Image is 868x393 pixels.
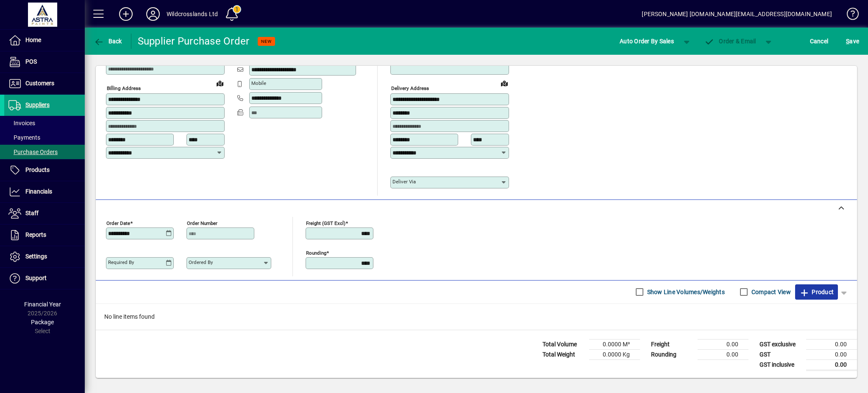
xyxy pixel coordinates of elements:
span: Package [31,319,54,326]
span: ave [846,34,859,48]
td: 0.00 [806,349,857,359]
button: Auto Order By Sales [615,34,678,49]
a: View on map [498,76,511,90]
span: Support [25,275,47,281]
span: Order & Email [704,38,756,45]
span: Customers [25,80,54,87]
mat-label: Required by [108,259,134,265]
td: Total Volume [538,339,589,349]
mat-label: Deliver via [392,179,416,185]
label: Compact View [750,288,791,296]
div: Wildcrosslands Ltd [167,7,218,21]
mat-label: Order date [106,220,130,226]
span: Products [25,166,50,173]
span: Suppliers [25,101,50,108]
mat-label: Rounding [306,250,326,255]
span: Invoices [8,120,35,126]
span: POS [25,58,37,65]
a: Purchase Orders [4,145,85,159]
td: 0.00 [698,349,748,359]
a: Products [4,160,85,181]
span: Purchase Orders [8,149,58,155]
button: Back [92,34,124,49]
mat-label: Mobile [251,80,266,86]
span: Payments [8,134,40,141]
button: Save [844,34,861,49]
a: View on map [213,76,227,90]
label: Show Line Volumes/Weights [645,288,725,296]
span: Reports [25,231,46,238]
span: NEW [261,39,272,44]
td: 0.00 [698,339,748,349]
a: Support [4,268,85,289]
td: Rounding [647,349,698,359]
button: Product [795,284,838,300]
a: Staff [4,203,85,224]
td: GST [755,349,806,359]
span: Auto Order By Sales [620,34,674,48]
span: Financial Year [24,301,61,308]
td: GST inclusive [755,359,806,370]
span: Cancel [810,34,829,48]
td: Freight [647,339,698,349]
span: Product [799,285,834,299]
mat-label: Ordered by [189,259,213,265]
td: 0.00 [806,339,857,349]
button: Order & Email [700,34,760,49]
span: Financials [25,188,52,195]
a: Customers [4,73,85,94]
a: Settings [4,246,85,267]
a: Payments [4,130,85,145]
td: 0.0000 Kg [589,349,640,359]
a: Financials [4,181,85,202]
app-page-header-button: Back [85,34,131,49]
button: Cancel [808,34,831,49]
span: Back [94,38,122,45]
span: Settings [25,253,47,260]
td: Total Weight [538,349,589,359]
div: Supplier Purchase Order [138,34,250,48]
mat-label: Freight (GST excl) [306,220,345,226]
a: Reports [4,225,85,246]
mat-label: Order number [187,220,217,226]
a: POS [4,51,85,73]
button: Add [112,6,139,22]
a: Knowledge Base [840,2,857,29]
td: 0.0000 M³ [589,339,640,349]
div: [PERSON_NAME] [DOMAIN_NAME][EMAIL_ADDRESS][DOMAIN_NAME] [642,7,832,21]
span: Home [25,36,41,43]
button: Profile [139,6,167,22]
a: Home [4,30,85,51]
td: 0.00 [806,359,857,370]
a: Invoices [4,116,85,130]
span: Staff [25,210,39,216]
span: S [846,38,849,45]
div: No line items found [96,304,857,330]
td: GST exclusive [755,339,806,349]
